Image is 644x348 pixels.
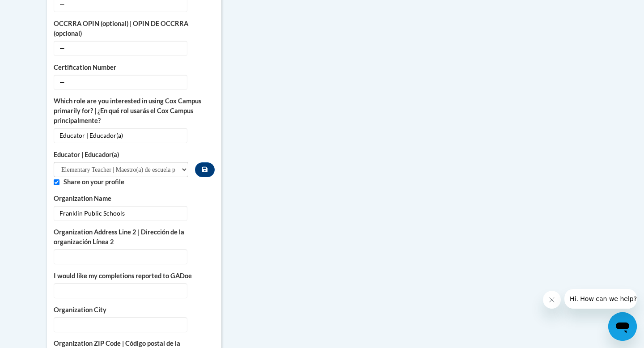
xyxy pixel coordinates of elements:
[54,206,187,221] span: Franklin Public Schools
[54,96,215,126] label: Which role are you interested in using Cox Campus primarily for? | ¿En qué rol usarás el Cox Camp...
[64,177,215,187] label: Share on your profile
[54,128,187,143] span: Educator | Educador(a)
[608,312,637,341] iframe: Button to launch messaging window
[54,19,215,38] label: OCCRRA OPIN (optional) | OPIN DE OCCRRA (opcional)
[54,271,215,281] label: I would like my completions reported to GADoe
[54,41,187,56] span: —
[54,283,187,298] span: —
[54,63,215,72] label: Certification Number
[54,305,215,315] label: Organization City
[54,249,187,264] span: —
[54,317,187,332] span: —
[54,194,215,204] label: Organization Name
[54,227,215,247] label: Organization Address Line 2 | Dirección de la organización Línea 2
[543,291,561,309] iframe: Close message
[564,289,637,309] iframe: Message from company
[54,75,187,90] span: —
[54,150,188,160] label: Educator | Educador(a)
